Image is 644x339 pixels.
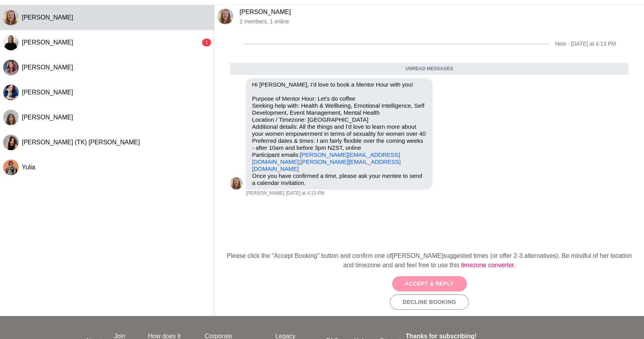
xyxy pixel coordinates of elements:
img: T [3,10,19,25]
span: Yulia [22,164,35,170]
div: Unread messages [230,63,628,75]
img: T [3,135,19,150]
span: [PERSON_NAME] [22,89,73,96]
p: Hi [PERSON_NAME], I'd love to book a Mentor Hour with you! [252,81,426,88]
img: T [230,177,243,190]
div: Please click the "Accept Booking" button and confirm one of [PERSON_NAME] suggested times (or off... [221,251,638,270]
a: [PERSON_NAME][EMAIL_ADDRESS][DOMAIN_NAME] [252,158,401,172]
div: Tammy McCann [230,177,243,190]
div: Yulia [3,160,19,175]
img: A [3,85,19,100]
span: [PERSON_NAME] [246,190,284,197]
span: [PERSON_NAME] (TK) [PERSON_NAME] [22,139,140,146]
span: [PERSON_NAME] [22,39,73,46]
div: Jill Absolom [3,60,19,75]
span: [PERSON_NAME] [22,114,73,121]
a: timezone converter. [461,262,516,268]
img: T [218,9,233,24]
p: Once you have confirmed a time, please ask your mentee to send a calendar invitation. [252,172,426,186]
span: [PERSON_NAME] [22,64,73,71]
button: Decline Booking [390,295,469,310]
img: J [3,60,19,75]
div: 1 [202,39,211,46]
div: Amanda Ewin [3,85,19,100]
img: Y [3,160,19,175]
button: Accept & Reply [392,276,467,291]
div: New - [DATE] at 4:13 PM [555,41,616,47]
time: 2025-10-01T03:13:52.515Z [286,190,324,197]
div: Taliah-Kate (TK) Byron [3,135,19,150]
div: Tammy McCann [3,10,19,25]
p: 2 members , 1 online [239,18,641,25]
img: C [3,110,19,125]
div: Tammy McCann [218,9,233,24]
a: [PERSON_NAME] [239,9,291,15]
a: [PERSON_NAME][EMAIL_ADDRESS][DOMAIN_NAME] [252,151,400,165]
img: C [3,35,19,50]
div: Constance Phua [3,110,19,125]
span: [PERSON_NAME] [22,14,73,21]
p: Purpose of Mentor Hour: Let's do coffee Seeking help with: Health & Wellbeing, Emotional Intellig... [252,95,426,172]
div: Cara Gleeson [3,35,19,50]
